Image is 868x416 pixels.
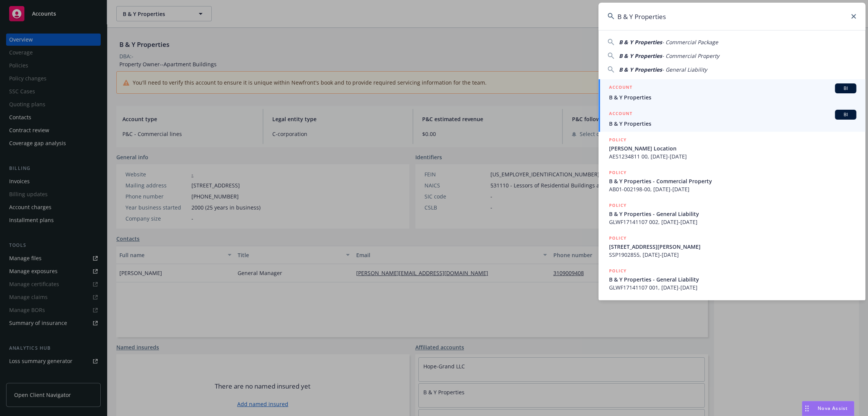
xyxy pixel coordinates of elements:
[609,251,856,259] span: SSP1902855, [DATE]-[DATE]
[598,197,865,230] a: POLICYB & Y Properties - General LiabilityGLWF17141107 002, [DATE]-[DATE]
[838,111,853,118] span: BI
[609,83,632,93] h5: ACCOUNT
[619,38,662,46] span: B & Y Properties
[609,169,627,176] h5: POLICY
[609,136,627,144] h5: POLICY
[662,66,707,73] span: - General Liability
[619,66,662,73] span: B & Y Properties
[662,52,719,59] span: - Commercial Property
[609,110,632,119] h5: ACCOUNT
[802,401,812,416] div: Drag to move
[802,401,854,416] button: Nova Assist
[598,132,865,165] a: POLICY[PERSON_NAME] LocationAES1234811 00, [DATE]-[DATE]
[662,38,718,46] span: - Commercial Package
[818,405,848,411] span: Nova Assist
[609,152,856,160] span: AES1234811 00, [DATE]-[DATE]
[619,52,662,59] span: B & Y Properties
[609,120,856,128] span: B & Y Properties
[609,218,856,226] span: GLWF17141107 002, [DATE]-[DATE]
[609,185,856,193] span: AB01-002198-00, [DATE]-[DATE]
[598,79,865,106] a: ACCOUNTBIB & Y Properties
[609,144,856,152] span: [PERSON_NAME] Location
[609,210,856,218] span: B & Y Properties - General Liability
[609,202,627,209] h5: POLICY
[598,106,865,132] a: ACCOUNTBIB & Y Properties
[598,165,865,197] a: POLICYB & Y Properties - Commercial PropertyAB01-002198-00, [DATE]-[DATE]
[609,93,856,101] span: B & Y Properties
[598,263,865,296] a: POLICYB & Y Properties - General LiabilityGLWF17141107 001, [DATE]-[DATE]
[609,275,856,283] span: B & Y Properties - General Liability
[609,234,627,242] h5: POLICY
[609,243,856,251] span: [STREET_ADDRESS][PERSON_NAME]
[609,177,856,185] span: B & Y Properties - Commercial Property
[598,230,865,263] a: POLICY[STREET_ADDRESS][PERSON_NAME]SSP1902855, [DATE]-[DATE]
[598,3,865,30] input: Search...
[609,267,627,275] h5: POLICY
[609,283,856,291] span: GLWF17141107 001, [DATE]-[DATE]
[838,85,853,92] span: BI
